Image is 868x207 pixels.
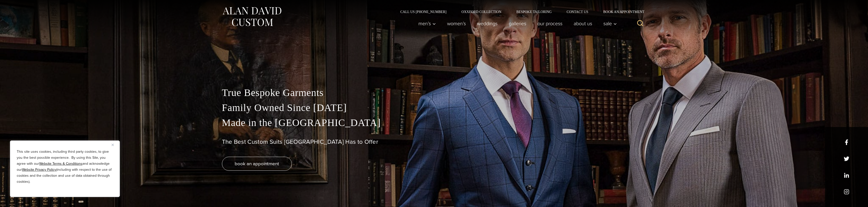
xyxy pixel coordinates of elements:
[393,10,454,13] a: Call Us [PHONE_NUMBER]
[559,10,596,13] a: Contact Us
[634,17,646,29] button: View Search Form
[844,139,849,145] a: facebook
[22,167,56,172] a: Website Privacy Policy
[844,156,849,161] a: x/twitter
[568,18,598,28] a: About Us
[413,18,619,28] nav: Primary Navigation
[509,10,559,13] a: Bespoke Tailoring
[503,18,532,28] a: Galleries
[112,142,118,148] button: Close
[418,21,436,26] span: Men’s
[222,5,282,28] img: Alan David Custom
[454,10,509,13] a: Oxxford Collection
[222,138,646,145] h1: The Best Custom Suits [GEOGRAPHIC_DATA] Has to Offer
[603,21,617,26] span: Sale
[112,144,114,146] img: Close
[596,10,646,13] a: Book an Appointment
[393,10,646,13] nav: Secondary Navigation
[844,172,849,178] a: linkedin
[39,161,82,166] a: Website Terms & Conditions
[222,157,292,171] a: book an appointment
[844,189,849,194] a: instagram
[532,18,568,28] a: Our Process
[222,85,646,130] p: True Bespoke Garments Family Owned Since [DATE] Made in the [GEOGRAPHIC_DATA]
[441,18,471,28] a: Women’s
[235,160,279,167] span: book an appointment
[471,18,503,28] a: weddings
[17,149,113,185] p: This site uses cookies, including third party cookies, to give you the best possible experience. ...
